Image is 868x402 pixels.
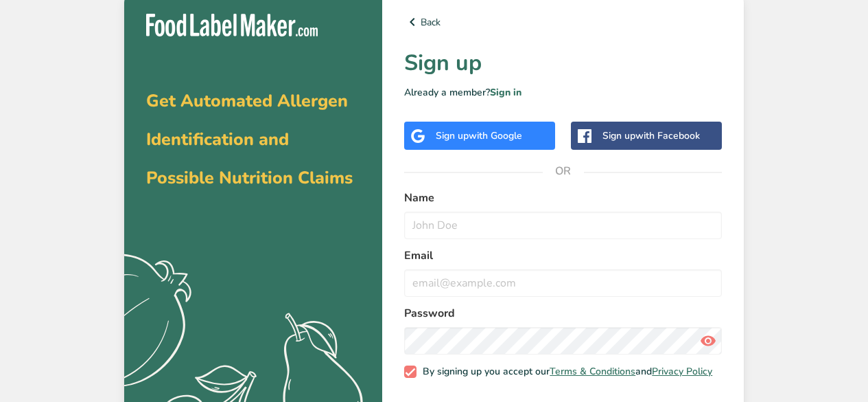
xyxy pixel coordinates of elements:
[146,14,318,36] img: Food Label Maker
[404,212,722,239] input: John Doe
[469,129,522,142] span: with Google
[146,89,353,190] span: Get Automated Allergen Identification and Possible Nutrition Claims
[417,366,713,378] span: By signing up you accept our and
[404,190,722,206] label: Name
[635,129,700,142] span: with Facebook
[404,305,722,322] label: Password
[404,247,722,264] label: Email
[550,365,635,378] a: Terms & Conditions
[404,14,722,30] a: Back
[436,129,522,143] div: Sign up
[404,47,722,80] h1: Sign up
[490,86,521,99] a: Sign in
[404,85,722,100] p: Already a member?
[543,150,584,192] span: OR
[652,365,712,378] a: Privacy Policy
[602,129,700,143] div: Sign up
[404,269,722,297] input: email@example.com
